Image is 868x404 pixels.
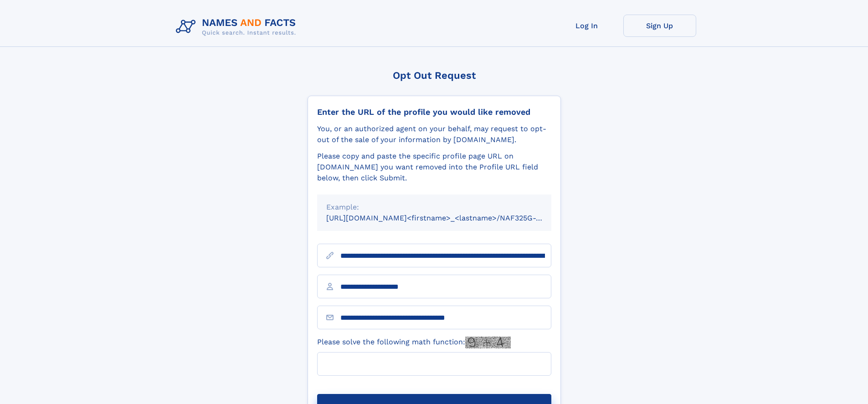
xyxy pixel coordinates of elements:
label: Please solve the following math function: [317,337,511,348]
div: You, or an authorized agent on your behalf, may request to opt-out of the sale of your informatio... [317,123,551,145]
small: [URL][DOMAIN_NAME]<firstname>_<lastname>/NAF325G-xxxxxxxx [326,214,569,222]
img: Logo Names and Facts [172,15,303,39]
div: Opt Out Request [308,70,561,81]
a: Log In [550,15,623,37]
div: Enter the URL of the profile you would like removed [317,107,551,117]
div: Please copy and paste the specific profile page URL on [DOMAIN_NAME] you want removed into the Pr... [317,151,551,184]
div: Example: [326,202,542,213]
a: Sign Up [623,15,696,37]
